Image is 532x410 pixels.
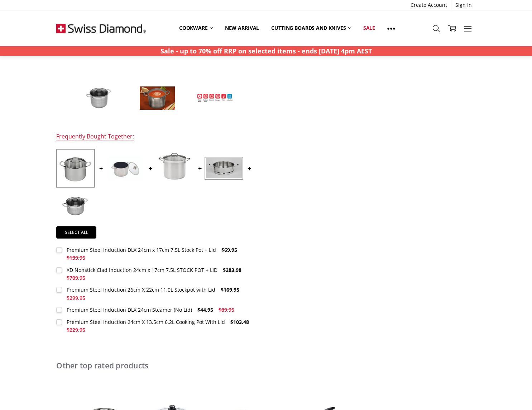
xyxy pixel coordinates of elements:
[107,156,143,180] img: XD Nonstick Clad Induction 24cm x 17cm 7.5L STOCK POT + LID
[223,267,241,273] span: $283.98
[67,254,85,261] span: $139.95
[221,286,239,293] span: $169.95
[67,267,217,273] div: XD Nonstick Clad Induction 24cm x 17cm 7.5L STOCK POT + LID
[58,150,94,186] img: Premium Steel DLX - 7.5 Litre (9.5") Stainless Steel Stock Pot + Lid | Swiss Diamond
[56,133,134,141] div: Frequently Bought Together:
[381,20,401,36] a: Show All
[197,306,213,313] span: $44.95
[67,286,215,293] div: Premium Steel Induction 26cm X 22cm 11.0L Stockpot with Lid
[219,306,234,313] span: $89.95
[221,246,237,253] span: $69.95
[58,193,94,217] img: Premium Steel Induction 24cm X 13.5cm 6.2L Cooking Pot With Lid
[173,20,219,36] a: Cookware
[56,10,146,46] img: Free Shipping On Every Order
[160,47,372,55] strong: Sale - up to 70% off RRP on selected items - ends [DATE] 4pm AEST
[230,319,249,325] span: $103.48
[67,294,85,301] span: $299.95
[265,20,357,36] a: Cutting boards and knives
[67,306,192,313] div: Premium Steel Induction DLX 24cm Steamer (No Lid)
[139,86,175,110] img: Premium Steel Induction 24cm X 17cm 7.5L Stockpot With Lid
[357,20,381,36] a: Sale
[56,362,475,369] h2: Other top rated products
[67,326,85,333] span: $229.95
[157,150,192,186] img: Premium Steel Induction 26cm X 22cm 11.0L Stockpot with Lid
[206,158,242,178] img: Premium Steel Induction DLX 24cm Steamer (No Lid)
[56,226,96,239] a: Select all
[67,246,216,253] div: Premium Steel Induction DLX 24cm x 17cm 7.5L Stock Pot + Lid
[67,274,85,281] span: $709.95
[67,319,225,325] div: Premium Steel Induction 24cm X 13.5cm 6.2L Cooking Pot With Lid
[219,20,265,36] a: New arrival
[197,94,233,103] img: Premium Steel Induction 24cm X 17cm 7.5L Stockpot With Lid
[82,86,118,110] img: Premium Steel Induction 24cm X 17cm 7.5L Stockpot With Lid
